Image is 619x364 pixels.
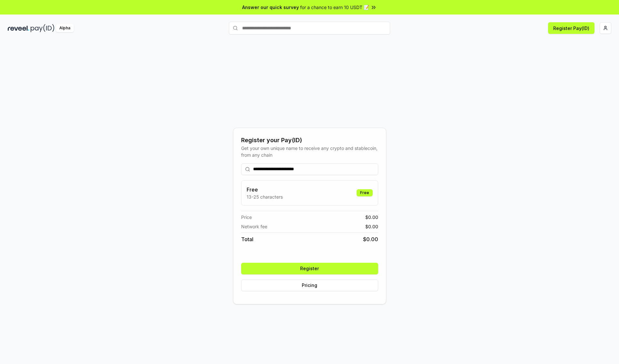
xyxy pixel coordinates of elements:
[241,145,378,158] div: Get your own unique name to receive any crypto and stablecoin, from any chain
[548,22,594,34] button: Register Pay(ID)
[365,214,378,221] span: $ 0.00
[56,24,74,32] div: Alpha
[241,280,378,291] button: Pricing
[300,4,369,11] span: for a chance to earn 10 USDT 📝
[31,24,54,32] img: pay_id
[357,189,373,196] div: Free
[8,24,29,32] img: reveel_dark
[241,263,378,274] button: Register
[241,235,253,243] span: Total
[241,136,378,145] div: Register your Pay(ID)
[247,193,283,200] p: 13-25 characters
[241,214,252,221] span: Price
[363,235,378,243] span: $ 0.00
[365,223,378,230] span: $ 0.00
[247,186,283,193] h3: Free
[242,4,299,11] span: Answer our quick survey
[241,223,267,230] span: Network fee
